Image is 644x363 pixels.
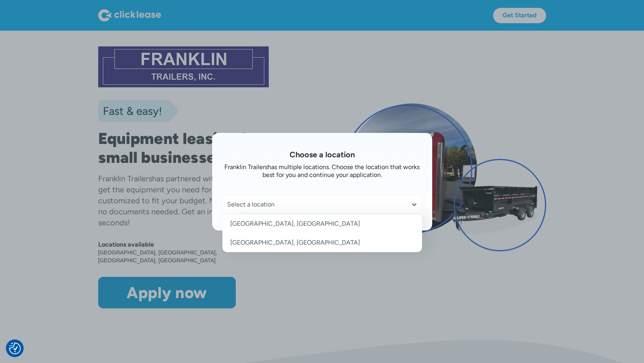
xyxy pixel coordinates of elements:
img: Revisit consent button [9,343,21,354]
button: Consent Preferences [9,343,21,354]
div: Select a location [222,195,422,214]
a: [GEOGRAPHIC_DATA], [GEOGRAPHIC_DATA] [222,214,422,233]
a: [GEOGRAPHIC_DATA], [GEOGRAPHIC_DATA] [222,233,422,252]
h1: Choose a location [222,149,422,160]
div: has multiple locations. Choose the location that works best for you and continue your application. [262,163,420,179]
nav: Select a location [222,214,422,252]
div: Franklin Trailers [224,163,268,171]
div: Select a location [227,201,417,208]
